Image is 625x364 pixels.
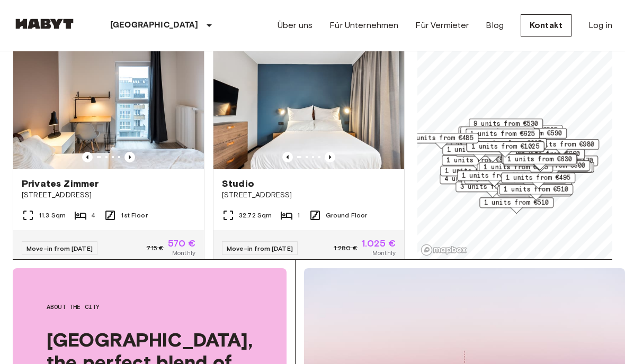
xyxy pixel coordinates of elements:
[529,156,593,166] span: 8 units from €570
[503,154,577,170] div: Map marker
[516,162,594,178] div: Map marker
[466,129,540,145] div: Map marker
[213,41,405,267] a: Marketing picture of unit DE-01-481-006-01Previous imagePrevious imageStudio[STREET_ADDRESS]32.72...
[146,243,164,253] span: 715 €
[460,182,525,192] span: 3 units from €530
[530,140,594,149] span: 1 units from €980
[110,19,199,32] p: [GEOGRAPHIC_DATA]
[22,190,195,201] span: [STREET_ADDRESS]
[91,211,95,220] span: 4
[521,14,572,37] a: Kontakt
[372,248,396,258] span: Monthly
[479,197,553,214] div: Map marker
[325,152,335,162] button: Previous image
[282,152,293,162] button: Previous image
[440,174,514,190] div: Map marker
[456,181,530,198] div: Map marker
[521,161,585,170] span: 2 units from €600
[297,211,300,220] span: 1
[486,19,504,32] a: Blog
[472,138,547,154] div: Map marker
[442,155,516,171] div: Map marker
[462,171,526,180] span: 1 units from €640
[457,170,531,187] div: Map marker
[507,154,572,164] span: 1 units from €630
[477,139,542,148] span: 1 units from €625
[501,172,575,189] div: Map marker
[124,152,135,162] button: Previous image
[13,19,76,29] img: Habyt
[239,211,272,220] span: 32.72 Sqm
[474,119,538,129] span: 9 units from €530
[334,243,358,253] span: 1.280 €
[588,19,612,32] a: Log in
[172,248,195,258] span: Monthly
[465,127,530,136] span: 1 units from €485
[484,162,548,172] span: 1 units from €525
[501,153,575,169] div: Map marker
[404,133,478,149] div: Map marker
[470,129,535,139] span: 1 units from €625
[525,139,599,156] div: Map marker
[13,41,204,267] a: Marketing picture of unit DE-01-12-003-01QPrevious imagePrevious imagePrivates Zimmer[STREET_ADDR...
[26,244,93,252] span: Move-in from [DATE]
[460,126,534,143] div: Map marker
[47,302,253,312] span: About the city
[121,211,147,220] span: 1st Floor
[168,239,195,248] span: 570 €
[213,42,404,169] img: Marketing picture of unit DE-01-481-006-01
[415,19,469,32] a: Für Vermieter
[469,119,543,135] div: Map marker
[329,19,398,32] a: Für Unternehmen
[499,184,573,201] div: Map marker
[477,163,551,180] div: Map marker
[447,145,512,154] span: 1 units from €660
[409,133,474,143] span: 1 units from €485
[82,152,93,162] button: Previous image
[484,198,549,207] span: 1 units from €510
[421,244,467,256] a: Mapbox logo
[467,141,544,158] div: Map marker
[326,211,368,220] span: Ground Floor
[459,126,537,143] div: Map marker
[222,177,254,190] span: Studio
[497,186,572,202] div: Map marker
[471,142,540,151] span: 1 units from €1025
[442,144,516,161] div: Map marker
[22,177,99,190] span: Privates Zimmer
[506,173,570,183] span: 1 units from €495
[440,166,514,182] div: Map marker
[502,153,576,170] div: Map marker
[39,211,66,220] span: 11.3 Sqm
[362,239,396,248] span: 1.025 €
[13,42,204,169] img: Marketing picture of unit DE-01-12-003-01Q
[504,185,568,194] span: 1 units from €510
[227,244,293,252] span: Move-in from [DATE]
[222,190,396,201] span: [STREET_ADDRESS]
[278,19,312,32] a: Über uns
[497,129,562,138] span: 1 units from €590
